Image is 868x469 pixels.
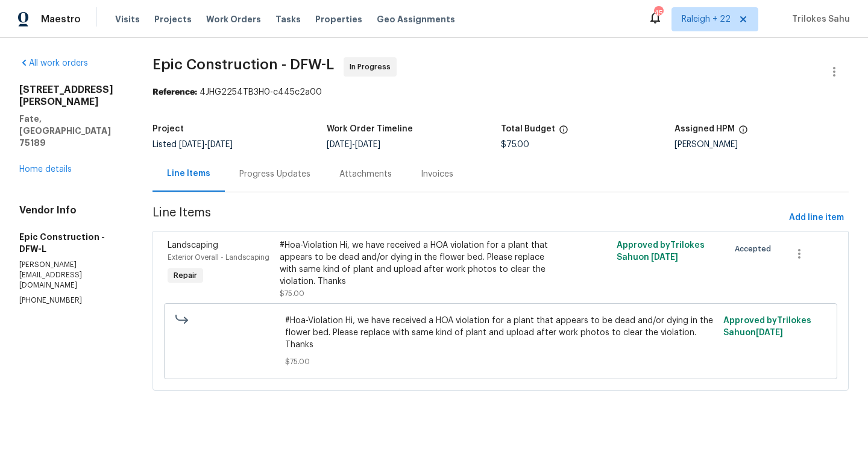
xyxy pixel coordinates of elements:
span: Geo Assignments [377,13,455,25]
span: Visits [115,13,140,25]
button: Add line item [784,207,849,229]
span: Trilokes Sahu [787,13,850,25]
span: Raleigh + 22 [682,13,731,25]
span: [DATE] [355,140,380,149]
span: Line Items [153,207,784,229]
a: Home details [19,165,72,174]
div: 4JHG2254TB3H0-c445c2a00 [153,86,849,98]
span: Exterior Overall - Landscaping [168,254,269,261]
h5: Fate, [GEOGRAPHIC_DATA] 75189 [19,113,124,149]
div: Attachments [339,168,392,180]
span: #Hoa-Violation Hi, we have received a HOA violation for a plant that appears to be dead and/or dy... [285,315,716,351]
span: Work Orders [206,13,261,25]
span: Projects [154,13,192,25]
div: Progress Updates [239,168,310,180]
span: The total cost of line items that have been proposed by Opendoor. This sum includes line items th... [559,125,568,140]
h2: [STREET_ADDRESS][PERSON_NAME] [19,84,124,108]
h5: Project [153,125,184,133]
h5: Total Budget [501,125,555,133]
span: Approved by Trilokes Sahu on [617,241,705,262]
h4: Vendor Info [19,204,124,216]
span: Landscaping [168,241,218,250]
span: [DATE] [756,329,783,337]
p: [PHONE_NUMBER] [19,295,124,306]
div: [PERSON_NAME] [675,140,849,149]
div: Line Items [167,168,210,180]
div: #Hoa-Violation Hi, we have received a HOA violation for a plant that appears to be dead and/or dy... [280,239,553,288]
span: $75.00 [280,290,304,297]
span: Add line item [789,210,844,225]
h5: Assigned HPM [675,125,735,133]
span: $75.00 [501,140,529,149]
span: [DATE] [207,140,233,149]
span: [DATE] [651,253,678,262]
span: $75.00 [285,356,716,368]
span: Accepted [735,243,776,255]
span: Tasks [275,15,301,24]
span: In Progress [350,61,395,73]
h5: Epic Construction - DFW-L [19,231,124,255]
div: 454 [654,7,662,19]
h5: Work Order Timeline [327,125,413,133]
span: Listed [153,140,233,149]
span: Properties [315,13,362,25]
span: Epic Construction - DFW-L [153,57,334,72]
span: - [327,140,380,149]
span: Maestro [41,13,81,25]
span: Repair [169,269,202,282]
span: Approved by Trilokes Sahu on [723,316,811,337]
p: [PERSON_NAME][EMAIL_ADDRESS][DOMAIN_NAME] [19,260,124,291]
span: [DATE] [179,140,204,149]
a: All work orders [19,59,88,68]
span: [DATE] [327,140,352,149]
div: Invoices [421,168,453,180]
span: - [179,140,233,149]
b: Reference: [153,88,197,96]
span: The hpm assigned to this work order. [738,125,748,140]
